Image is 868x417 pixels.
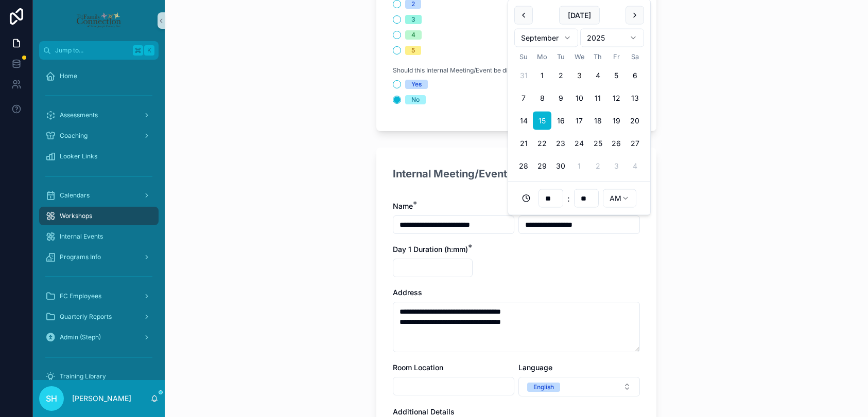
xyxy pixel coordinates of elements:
button: Friday, October 3rd, 2025 [607,157,626,175]
button: Tuesday, September 16th, 2025 [551,112,570,130]
a: Looker Links [39,147,159,166]
span: Programs Info [60,253,101,261]
a: Quarterly Reports [39,307,159,326]
a: Admin (Steph) [39,328,159,347]
div: No [411,95,420,104]
button: Tuesday, September 30th, 2025 [551,157,570,175]
button: Sunday, August 31st, 2025 [514,66,533,85]
span: K [145,46,153,55]
th: Friday [607,51,626,62]
div: 3 [411,15,415,24]
a: Home [39,67,159,85]
button: Saturday, September 6th, 2025 [626,66,644,85]
button: Friday, September 5th, 2025 [607,66,626,85]
span: Address [393,288,422,297]
th: Wednesday [570,51,588,62]
button: Monday, September 22nd, 2025 [533,134,551,153]
span: Looker Links [60,152,97,160]
span: Assessments [60,111,98,119]
span: Admin (Steph) [60,333,101,341]
p: [PERSON_NAME] [72,393,131,404]
div: 5 [411,46,415,55]
button: Wednesday, September 10th, 2025 [570,89,588,107]
button: Sunday, September 28th, 2025 [514,157,533,175]
span: Jump to... [55,46,129,55]
button: Thursday, September 4th, 2025 [588,66,607,85]
button: Saturday, September 20th, 2025 [626,112,644,130]
button: Today, Wednesday, September 3rd, 2025 [570,66,588,85]
div: 4 [411,30,415,40]
span: Additional Details [393,407,455,416]
span: Day 1 Duration (h:mm) [393,245,468,253]
button: Saturday, September 27th, 2025 [626,134,644,153]
button: Friday, September 26th, 2025 [607,134,626,153]
div: scrollable content [33,60,165,380]
span: Calendars [60,191,90,200]
button: Friday, September 19th, 2025 [607,112,626,130]
th: Thursday [588,51,607,62]
button: Monday, September 1st, 2025 [533,66,551,85]
span: Training Library [60,372,106,380]
button: Thursday, September 11th, 2025 [588,89,607,107]
a: Assessments [39,106,159,124]
button: Saturday, October 4th, 2025 [626,157,644,175]
button: Saturday, September 13th, 2025 [626,89,644,107]
img: App logo [76,12,121,29]
table: September 2025 [514,51,644,175]
span: Name [393,202,413,210]
span: Language [518,363,552,372]
a: Coaching [39,126,159,145]
span: Home [60,72,77,80]
button: Sunday, September 7th, 2025 [514,89,533,107]
button: Monday, September 15th, 2025, selected [533,112,551,130]
button: Monday, September 8th, 2025 [533,89,551,107]
button: Select Button [518,377,640,396]
span: Internal Events [60,232,103,241]
div: English [533,383,554,392]
span: Coaching [60,132,88,140]
a: FC Employees [39,287,159,305]
button: Thursday, September 25th, 2025 [588,134,607,153]
th: Sunday [514,51,533,62]
span: Quarterly Reports [60,313,112,321]
button: Jump to...K [39,41,159,60]
button: Wednesday, September 24th, 2025 [570,134,588,153]
button: Wednesday, October 1st, 2025 [570,157,588,175]
a: Programs Info [39,248,159,266]
button: [DATE] [559,6,600,25]
div: Yes [411,80,422,89]
a: Internal Events [39,227,159,246]
button: Tuesday, September 9th, 2025 [551,89,570,107]
span: FC Employees [60,292,101,300]
button: Tuesday, September 23rd, 2025 [551,134,570,153]
button: Tuesday, September 2nd, 2025 [551,66,570,85]
div: : [514,188,644,209]
button: Wednesday, September 17th, 2025 [570,112,588,130]
h2: Internal Meeting/Event Details [393,167,544,182]
span: SH [46,392,57,405]
button: Sunday, September 14th, 2025 [514,112,533,130]
th: Monday [533,51,551,62]
button: Friday, September 12th, 2025 [607,89,626,107]
span: Room Location [393,363,443,372]
th: Saturday [626,51,644,62]
span: Workshops [60,212,92,220]
th: Tuesday [551,51,570,62]
span: Should this Internal Meeting/Event be displayed on the website? [393,66,577,75]
button: Unselect ENGLISH [527,382,560,392]
button: Thursday, October 2nd, 2025 [588,157,607,175]
a: Training Library [39,367,159,386]
button: Monday, September 29th, 2025 [533,157,551,175]
button: Sunday, September 21st, 2025 [514,134,533,153]
button: Thursday, September 18th, 2025 [588,112,607,130]
a: Calendars [39,186,159,205]
a: Workshops [39,207,159,225]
